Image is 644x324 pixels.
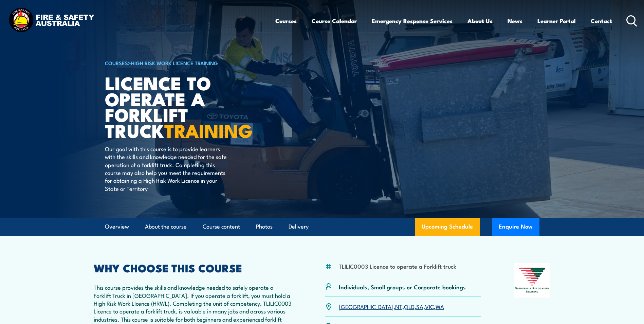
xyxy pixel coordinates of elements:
[537,12,576,30] a: Learner Portal
[164,116,253,144] strong: TRAINING
[256,218,273,236] a: Photos
[416,302,423,310] a: SA
[339,262,456,270] li: TLILIC0003 Licence to operate a Forklift truck
[415,218,480,236] a: Upcoming Schedule
[467,12,493,30] a: About Us
[145,218,187,236] a: About the course
[105,145,229,192] p: Our goal with this course is to provide learners with the skills and knowledge needed for the saf...
[105,59,128,67] a: COURSES
[105,59,273,67] h6: >
[105,218,129,236] a: Overview
[275,12,297,30] a: Courses
[289,218,309,236] a: Delivery
[131,59,218,67] a: High Risk Work Licence Training
[105,75,273,138] h1: Licence to operate a forklift truck
[94,263,292,272] h2: WHY CHOOSE THIS COURSE
[312,12,357,30] a: Course Calendar
[339,303,444,310] p: , , , , ,
[425,302,434,310] a: VIC
[203,218,240,236] a: Course content
[436,302,444,310] a: WA
[404,302,415,310] a: QLD
[339,283,466,291] p: Individuals, Small groups or Corporate bookings
[591,12,612,30] a: Contact
[492,218,539,236] button: Enquire Now
[372,12,453,30] a: Emergency Response Services
[395,302,402,310] a: NT
[508,12,522,30] a: News
[514,263,551,298] img: Nationally Recognised Training logo.
[339,302,393,310] a: [GEOGRAPHIC_DATA]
